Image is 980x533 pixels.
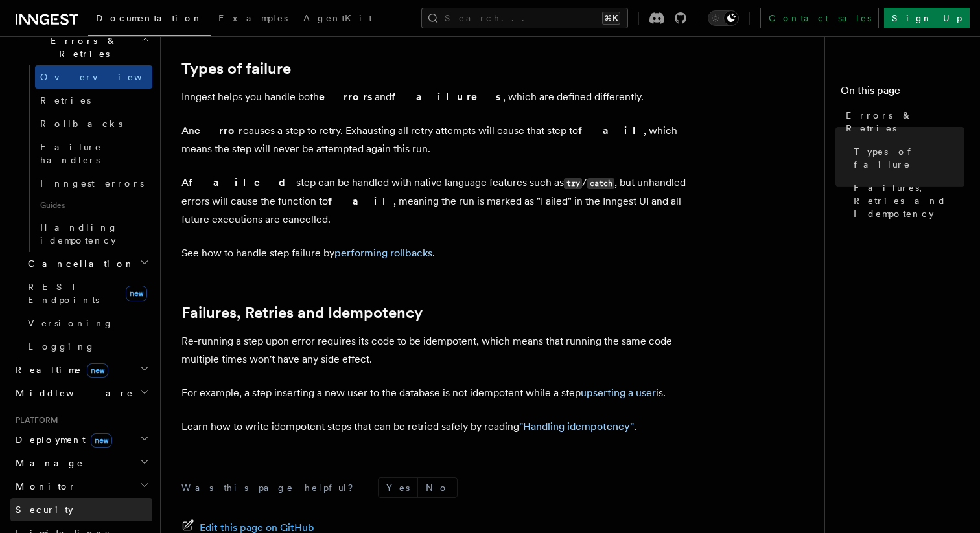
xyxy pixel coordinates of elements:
[96,13,203,23] span: Documentation
[848,140,964,176] a: Types of failure
[181,60,291,78] a: Types of failure
[10,363,108,376] span: Realtime
[23,312,152,335] a: Versioning
[841,104,964,140] a: Errors & Retries
[10,480,76,493] span: Monitor
[10,415,58,425] span: Platform
[23,34,141,60] span: Errors & Retries
[564,178,582,189] code: try
[23,257,135,270] span: Cancellation
[28,318,113,328] span: Versioning
[303,13,372,23] span: AgentKit
[581,387,656,399] a: upserting a user
[23,275,152,312] a: REST Endpointsnew
[708,10,739,26] button: Toggle dark mode
[40,72,174,82] span: Overview
[181,418,700,436] p: Learn how to write idempotent steps that can be retried safely by reading .
[35,65,152,89] a: Overview
[319,91,375,103] strong: errors
[16,505,73,515] span: Security
[181,481,362,494] p: Was this page helpful?
[181,384,700,402] p: For example, a step inserting a new user to the database is not idempotent while a step is.
[854,181,964,220] span: Failures, Retries and Idempotency
[848,176,964,225] a: Failures, Retries and Idempotency
[391,91,503,103] strong: failures
[181,174,700,229] p: A step can be handled with native language features such as / , but unhandled errors will cause t...
[10,451,152,475] button: Manage
[35,112,152,135] a: Rollbacks
[10,381,152,405] button: Middleware
[334,247,432,259] a: performing rollbacks
[181,88,700,106] p: Inngest helps you handle both and , which are defined differently.
[587,178,614,189] code: catch
[379,478,417,497] button: Yes
[10,475,152,498] button: Monitor
[181,304,423,322] a: Failures, Retries and Idempotency
[421,8,628,28] button: Search...⌘K
[40,95,91,106] span: Retries
[35,195,152,216] span: Guides
[40,178,144,188] span: Inngest errors
[35,89,152,112] a: Retries
[23,252,152,275] button: Cancellation
[10,498,152,521] a: Security
[10,433,112,446] span: Deployment
[181,332,700,369] p: Re-running a step upon error requires its code to be idempotent, which means that running the sam...
[10,428,152,451] button: Deploymentnew
[846,109,964,135] span: Errors & Retries
[40,119,122,129] span: Rollbacks
[181,244,700,262] p: See how to handle step failure by .
[854,145,964,171] span: Types of failure
[328,195,393,207] strong: fail
[23,29,152,65] button: Errors & Retries
[181,122,700,158] p: An causes a step to retry. Exhausting all retry attempts will cause that step to , which means th...
[218,13,288,23] span: Examples
[35,216,152,252] a: Handling idempotency
[40,222,118,245] span: Handling idempotency
[23,65,152,252] div: Errors & Retries
[23,335,152,358] a: Logging
[40,142,102,165] span: Failure handlers
[28,341,95,352] span: Logging
[296,4,380,35] a: AgentKit
[35,135,152,172] a: Failure handlers
[189,176,296,188] strong: failed
[10,358,152,381] button: Realtimenew
[578,124,644,137] strong: fail
[88,4,211,36] a: Documentation
[418,478,457,497] button: No
[35,172,152,195] a: Inngest errors
[10,387,134,400] span: Middleware
[194,124,243,137] strong: error
[602,12,620,25] kbd: ⌘K
[760,8,879,28] a: Contact sales
[841,83,964,104] h4: On this page
[10,457,84,470] span: Manage
[211,4,296,35] a: Examples
[28,282,99,305] span: REST Endpoints
[126,286,147,301] span: new
[884,8,970,28] a: Sign Up
[91,433,112,448] span: new
[87,363,108,378] span: new
[519,420,634,433] a: "Handling idempotency"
